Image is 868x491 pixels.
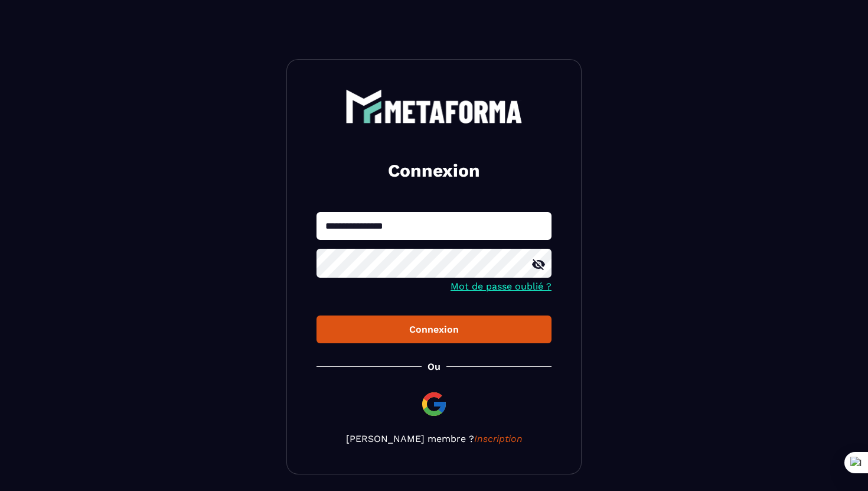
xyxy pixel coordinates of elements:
p: [PERSON_NAME] membre ? [316,433,552,444]
a: Mot de passe oublié ? [451,281,552,292]
div: Connexion [326,324,542,335]
img: google [420,390,448,418]
p: Ou [428,361,440,372]
a: Inscription [474,433,523,444]
h2: Connexion [331,159,537,183]
button: Connexion [316,316,552,343]
a: logo [316,89,552,123]
img: logo [345,89,523,123]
